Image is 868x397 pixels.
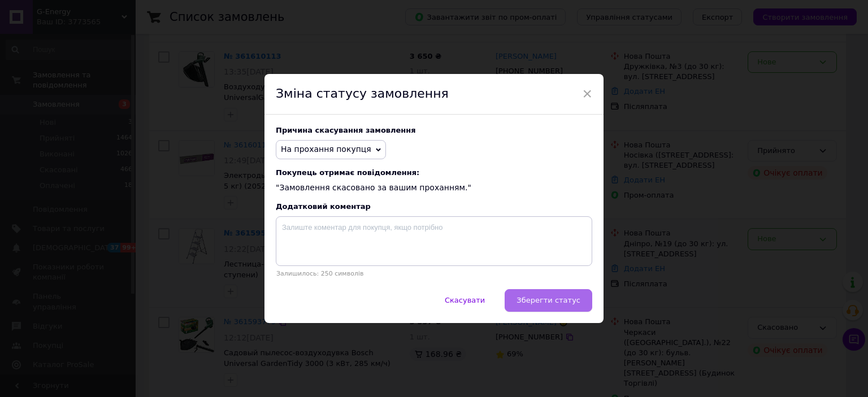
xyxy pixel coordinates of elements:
div: Додатковий коментар [276,202,592,211]
div: Причина скасування замовлення [276,126,592,134]
span: Покупець отримає повідомлення: [276,168,592,177]
button: Зберегти статус [505,289,592,312]
span: Скасувати [445,296,485,304]
div: "Замовлення скасовано за вашим проханням." [276,168,592,194]
span: × [582,84,592,103]
div: Зміна статусу замовлення [264,74,604,115]
p: Залишилось: 250 символів [276,270,592,277]
button: Скасувати [433,289,497,312]
span: На прохання покупця [281,145,371,154]
span: Зберегти статус [517,296,580,304]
